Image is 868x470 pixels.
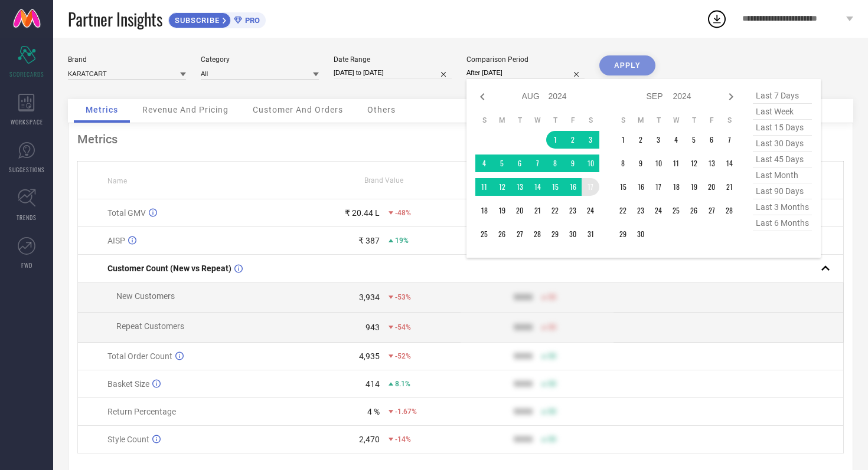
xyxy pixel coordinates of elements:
[564,155,582,172] td: Fri Aug 09 2024
[650,202,667,219] td: Tue Sep 24 2024
[528,116,546,125] th: Wednesday
[564,178,582,196] td: Fri Aug 16 2024
[650,131,667,149] td: Tue Sep 03 2024
[548,323,556,331] span: 50
[334,55,452,64] div: Date Range
[395,209,411,217] span: -48%
[720,178,738,196] td: Sat Sep 21 2024
[366,323,380,332] div: 943
[86,105,118,114] span: Metrics
[614,155,632,172] td: Sun Sep 08 2024
[564,116,582,125] th: Friday
[564,131,582,149] td: Fri Aug 02 2024
[9,70,44,78] span: SCORECARDS
[169,16,223,25] span: SUBSCRIBE
[703,131,720,149] td: Fri Sep 06 2024
[753,152,812,167] span: last 45 days
[703,116,720,125] th: Friday
[116,291,175,301] span: New Customers
[511,155,528,172] td: Tue Aug 06 2024
[614,225,632,243] td: Sun Sep 29 2024
[614,178,632,196] td: Sun Sep 15 2024
[395,293,411,301] span: -53%
[753,88,812,104] span: last 7 days
[685,116,703,125] th: Thursday
[364,176,403,185] span: Brand Value
[667,116,685,125] th: Wednesday
[614,116,632,125] th: Sunday
[703,178,720,196] td: Fri Sep 20 2024
[650,155,667,172] td: Tue Sep 10 2024
[548,380,556,388] span: 50
[107,435,149,444] span: Style Count
[475,178,493,196] td: Sun Aug 11 2024
[667,178,685,196] td: Wed Sep 18 2024
[650,178,667,196] td: Tue Sep 17 2024
[703,155,720,172] td: Fri Sep 13 2024
[582,202,599,219] td: Sat Aug 24 2024
[17,213,37,222] span: TRENDS
[548,435,556,443] span: 50
[514,407,533,416] div: 9999
[107,177,127,185] span: Name
[395,407,417,416] span: -1.67%
[546,131,564,149] td: Thu Aug 01 2024
[359,351,380,361] div: 4,935
[475,90,490,104] div: Previous month
[514,435,533,444] div: 9999
[753,183,812,199] span: last 90 days
[511,178,528,196] td: Tue Aug 13 2024
[582,225,599,243] td: Sat Aug 31 2024
[514,292,533,302] div: 9999
[632,155,650,172] td: Mon Sep 09 2024
[395,380,410,388] span: 8.1%
[253,105,343,114] span: Customer And Orders
[548,352,556,360] span: 50
[168,9,266,28] a: SUBSCRIBEPRO
[528,178,546,196] td: Wed Aug 14 2024
[475,225,493,243] td: Sun Aug 25 2024
[511,225,528,243] td: Tue Aug 27 2024
[546,155,564,172] td: Thu Aug 08 2024
[367,407,380,416] div: 4 %
[703,202,720,219] td: Fri Sep 27 2024
[546,178,564,196] td: Thu Aug 15 2024
[706,8,727,29] div: Open download list
[582,155,599,172] td: Sat Aug 10 2024
[21,261,32,269] span: FWD
[685,155,703,172] td: Thu Sep 12 2024
[359,292,380,302] div: 3,934
[395,352,411,360] span: -52%
[493,116,511,125] th: Monday
[753,104,812,120] span: last week
[514,379,533,389] div: 9999
[667,131,685,149] td: Wed Sep 04 2024
[201,55,319,64] div: Category
[632,131,650,149] td: Mon Sep 02 2024
[720,155,738,172] td: Sat Sep 14 2024
[720,202,738,219] td: Sat Sep 28 2024
[632,178,650,196] td: Mon Sep 16 2024
[77,132,844,146] div: Metrics
[753,120,812,136] span: last 15 days
[753,136,812,152] span: last 30 days
[685,178,703,196] td: Thu Sep 19 2024
[514,351,533,361] div: 9999
[650,116,667,125] th: Tuesday
[753,167,812,183] span: last month
[614,131,632,149] td: Sun Sep 01 2024
[632,202,650,219] td: Mon Sep 23 2024
[366,379,380,389] div: 414
[466,67,585,79] input: Select comparison period
[107,264,231,273] span: Customer Count (New vs Repeat)
[68,55,186,64] div: Brand
[493,155,511,172] td: Mon Aug 05 2024
[11,117,43,126] span: WORKSPACE
[107,407,176,416] span: Return Percentage
[548,293,556,301] span: 50
[475,202,493,219] td: Sun Aug 18 2024
[142,105,229,114] span: Revenue And Pricing
[546,116,564,125] th: Thursday
[582,131,599,149] td: Sat Aug 03 2024
[345,208,380,218] div: ₹ 20.44 L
